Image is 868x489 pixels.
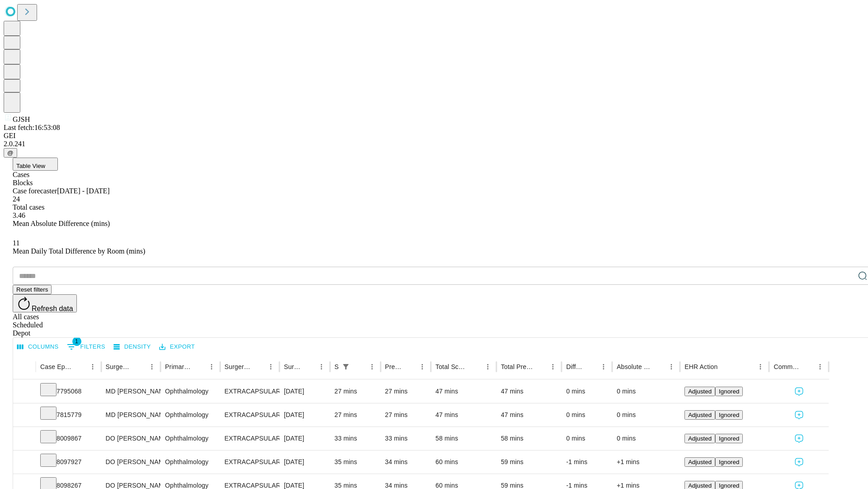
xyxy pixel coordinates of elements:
[684,363,717,370] div: EHR Action
[225,363,251,370] div: Surgery Name
[13,247,145,255] span: Mean Daily Total Difference by Room (mins)
[32,305,73,312] span: Refresh data
[205,360,218,373] button: Menu
[335,380,376,403] div: 27 mins
[16,163,45,169] span: Table View
[719,412,739,418] span: Ignored
[385,363,403,370] div: Predicted In Room Duration
[688,412,712,418] span: Adjusted
[501,363,533,370] div: Total Predicted Duration
[284,427,325,450] div: [DATE]
[4,140,864,148] div: 2.0.241
[18,431,31,447] button: Expand
[225,451,275,474] div: EXTRACAPSULAR CATARACT REMOVAL WITH [MEDICAL_DATA]
[335,427,376,450] div: 33 mins
[225,380,275,403] div: EXTRACAPSULAR CATARACT REMOVAL WITH [MEDICAL_DATA]
[814,360,826,373] button: Menu
[225,403,275,427] div: EXTRACAPSULAR CATARACT REMOVAL WITH [MEDICAL_DATA]
[719,482,739,489] span: Ignored
[7,149,14,156] span: @
[335,363,339,370] div: Scheduled In Room Duration
[193,360,205,373] button: Sort
[65,340,108,354] button: Show filters
[86,360,99,373] button: Menu
[403,360,416,373] button: Sort
[4,132,864,140] div: GEI
[40,380,97,403] div: 7795068
[684,457,715,467] button: Adjusted
[106,363,132,370] div: Surgeon Name
[4,148,17,158] button: @
[385,403,427,427] div: 27 mins
[385,380,427,403] div: 27 mins
[106,403,156,427] div: MD [PERSON_NAME]
[435,427,492,450] div: 58 mins
[157,340,197,354] button: Export
[719,459,739,465] span: Ignored
[715,434,743,443] button: Ignored
[566,363,584,370] div: Difference
[16,286,48,293] span: Reset filters
[718,360,731,373] button: Sort
[302,360,315,373] button: Sort
[165,363,191,370] div: Primary Service
[684,410,715,420] button: Adjusted
[18,407,31,423] button: Expand
[57,187,109,195] span: [DATE] - [DATE]
[13,239,19,247] span: 11
[340,360,352,373] div: 1 active filter
[435,363,468,370] div: Total Scheduled Duration
[13,158,58,171] button: Table View
[4,124,60,131] span: Last fetch: 16:53:08
[146,360,158,373] button: Menu
[13,187,57,195] span: Case forecaster
[688,435,712,442] span: Adjusted
[133,360,146,373] button: Sort
[18,455,31,470] button: Expand
[617,427,675,450] div: 0 mins
[18,384,31,400] button: Expand
[106,380,156,403] div: MD [PERSON_NAME]
[547,360,559,373] button: Menu
[435,403,492,427] div: 47 mins
[284,403,325,427] div: [DATE]
[340,360,352,373] button: Show filters
[13,203,44,211] span: Total cases
[501,427,557,450] div: 58 mins
[754,360,767,373] button: Menu
[416,360,429,373] button: Menu
[15,340,61,354] button: Select columns
[385,451,427,474] div: 34 mins
[617,451,675,474] div: +1 mins
[688,482,712,489] span: Adjusted
[566,403,608,427] div: 0 mins
[111,340,153,354] button: Density
[165,403,215,427] div: Ophthalmology
[688,459,712,465] span: Adjusted
[534,360,547,373] button: Sort
[106,451,156,474] div: DO [PERSON_NAME]
[264,360,277,373] button: Menu
[40,363,73,370] div: Case Epic Id
[165,380,215,403] div: Ophthalmology
[13,195,20,203] span: 24
[225,427,275,450] div: EXTRACAPSULAR CATARACT REMOVAL WITH [MEDICAL_DATA]
[353,360,366,373] button: Sort
[501,380,557,403] div: 47 mins
[40,451,97,474] div: 8097927
[715,387,743,396] button: Ignored
[385,427,427,450] div: 33 mins
[617,380,675,403] div: 0 mins
[335,451,376,474] div: 35 mins
[252,360,264,373] button: Sort
[715,457,743,467] button: Ignored
[684,434,715,443] button: Adjusted
[13,285,52,294] button: Reset filters
[13,294,77,312] button: Refresh data
[315,360,328,373] button: Menu
[665,360,678,373] button: Menu
[13,220,110,227] span: Mean Absolute Difference (mins)
[566,380,608,403] div: 0 mins
[366,360,378,373] button: Menu
[40,427,97,450] div: 8009867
